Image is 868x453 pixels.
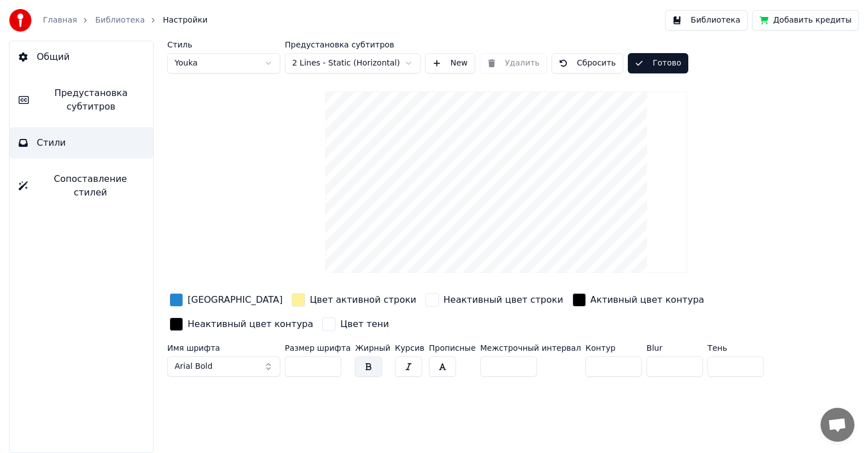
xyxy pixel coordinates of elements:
div: Цвет тени [340,317,389,331]
label: Прописные [429,344,476,352]
span: Arial Bold [175,361,212,372]
button: Цвет тени [320,315,391,333]
div: Цвет активной строки [310,293,416,307]
nav: breadcrumb [43,15,207,26]
div: Неактивный цвет контура [188,317,313,331]
button: Библиотека [665,10,748,31]
a: Главная [43,15,77,26]
label: Межстрочный интервал [480,344,581,352]
span: Сопоставление стилей [37,172,144,199]
label: Blur [646,344,703,352]
button: Цвет активной строки [289,291,419,309]
button: Стили [10,127,153,159]
button: Готово [628,53,688,73]
label: Имя шрифта [167,344,280,352]
button: Сбросить [552,53,623,73]
button: Предустановка субтитров [10,77,153,123]
button: [GEOGRAPHIC_DATA] [167,291,285,309]
div: Активный цвет контура [591,293,705,307]
button: Добавить кредиты [752,10,859,31]
span: Настройки [163,15,207,26]
img: youka [9,9,32,32]
span: Предустановка субтитров [38,86,144,114]
label: Размер шрифта [285,344,350,352]
label: Контур [585,344,642,352]
button: Неактивный цвет строки [423,291,566,309]
span: Общий [37,50,70,64]
div: [GEOGRAPHIC_DATA] [188,293,283,307]
button: Неактивный цвет контура [167,315,315,333]
button: Общий [10,41,153,73]
label: Жирный [355,344,390,352]
button: Сопоставление стилей [10,163,153,208]
label: Тень [708,344,764,352]
label: Стиль [167,41,280,49]
span: Стили [37,136,66,150]
a: Открытый чат [821,408,854,442]
label: Курсив [395,344,424,352]
button: New [425,53,475,73]
button: Активный цвет контура [570,291,707,309]
div: Неактивный цвет строки [444,293,563,307]
label: Предустановка субтитров [285,41,420,49]
a: Библиотека [95,15,145,26]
